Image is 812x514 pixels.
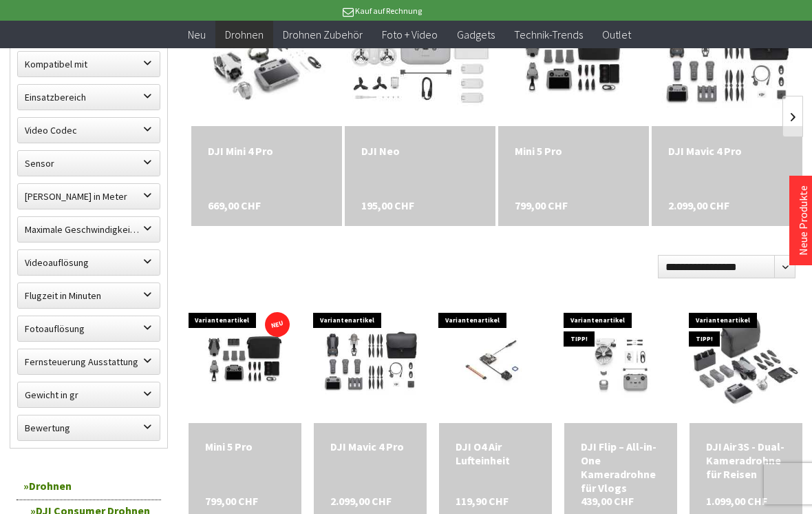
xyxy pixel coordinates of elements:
a: Gadgets [447,21,504,49]
span: Outlet [602,28,631,41]
img: DJI Mavic 4 Pro [652,8,802,121]
a: Technik-Trends [504,21,592,49]
a: Drohnen Zubehör [273,21,372,49]
div: DJI Mavic 4 Pro [330,440,410,453]
img: DJI Air 3S - Dual-Kameradrohne für Reisen [690,313,802,409]
a: Drohnen [17,472,161,500]
label: Sensor [18,151,160,176]
div: Mini 5 Pro [515,143,632,159]
span: Foto + Video [382,28,438,41]
label: Maximale Flughöhe in Meter [18,184,160,209]
span: 439,00 CHF [581,494,634,508]
a: Outlet [592,21,641,49]
span: 2.099,00 CHF [668,197,729,214]
a: DJI Mavic 4 Pro 2.099,00 CHF [330,440,410,453]
span: 119,90 CHF [456,494,509,508]
span: Neu [188,28,206,41]
a: DJI Mavic 4 Pro 2.099,00 CHF [668,143,786,159]
span: Technik-Trends [514,28,583,41]
span: 2.099,00 CHF [330,494,392,508]
label: Fernsteuerung Ausstattung [18,349,160,374]
a: Neu [178,21,215,49]
div: DJI Flip – All-in-One Kameradrohne für Vlogs [581,440,661,495]
a: DJI Flip – All-in-One Kameradrohne für Vlogs 439,00 CHF [581,440,661,495]
div: DJI Mini 4 Pro [208,143,325,159]
span: 1.099,00 CHF [706,494,767,508]
label: Kompatibel mit [18,52,160,76]
div: Mini 5 Pro [205,440,285,453]
div: DJI Air 3S - Dual-Kameradrohne für Reisen [706,440,786,481]
img: DJI Flip – All-in-One Kameradrohne für Vlogs [564,319,677,404]
a: DJI Mini 4 Pro 669,00 CHF [208,143,325,159]
span: Gadgets [457,28,495,41]
label: Video Codec [18,118,160,143]
a: Drohnen [215,21,273,49]
span: 799,00 CHF [205,494,258,508]
a: Mini 5 Pro 799,00 CHF [515,143,632,159]
label: Gewicht in gr [18,382,160,407]
label: Maximale Geschwindigkeit in km/h [18,217,160,242]
img: Mini 5 Pro [189,324,301,399]
span: Drohnen Zubehör [283,28,363,41]
a: Mini 5 Pro 799,00 CHF [205,440,285,453]
div: DJI Neo [361,143,479,159]
label: Einsatzbereich [18,85,160,110]
img: Mini 5 Pro [498,14,649,114]
img: DJI Neo [347,2,493,126]
a: Foto + Video [372,21,447,49]
span: 799,00 CHF [515,197,568,214]
a: Neue Produkte [796,185,810,256]
a: DJI O4 Air Lufteinheit 119,90 CHF [456,440,535,467]
label: Flugzeit in Minuten [18,283,160,308]
img: DJI Mavic 4 Pro [314,319,427,404]
a: DJI Neo 195,00 CHF [361,143,479,159]
label: Videoauflösung [18,250,160,275]
label: Fotoauflösung [18,316,160,341]
img: DJI Mini 4 Pro [191,4,342,125]
div: DJI Mavic 4 Pro [668,143,786,159]
div: DJI O4 Air Lufteinheit [456,440,535,467]
a: DJI Air 3S - Dual-Kameradrohne für Reisen 1.099,00 CHF [706,440,786,481]
label: Bewertung [18,415,160,440]
span: Drohnen [225,28,264,41]
span: 669,00 CHF [208,197,261,214]
span: 195,00 CHF [361,197,414,214]
img: DJI O4 Air Lufteinheit [439,319,552,404]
